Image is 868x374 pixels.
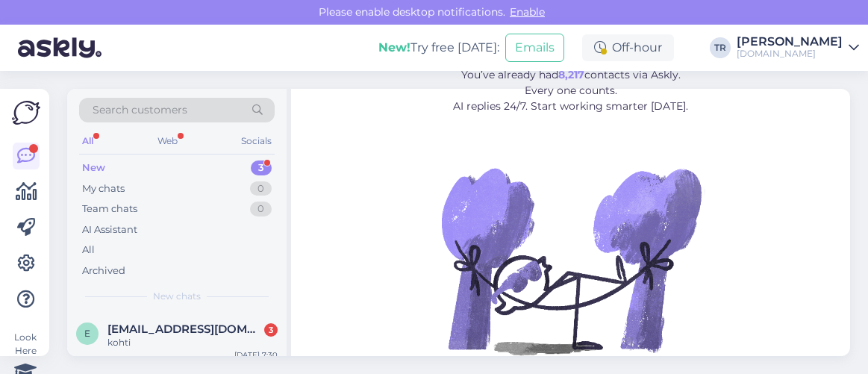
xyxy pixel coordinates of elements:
a: [PERSON_NAME][DOMAIN_NAME] [737,36,859,60]
b: 8,217 [558,68,584,81]
div: [DATE] 7:30 [234,349,278,361]
div: [PERSON_NAME] [737,36,843,48]
div: My chats [82,181,125,196]
div: 0 [250,181,272,196]
span: Enable [505,5,549,19]
span: New chats [153,290,201,303]
span: Eda.pyvi@gmail.com [107,322,263,336]
div: New [82,160,105,175]
div: kohti [107,336,278,349]
b: New! [378,40,410,54]
div: Web [154,131,181,151]
div: AI Assistant [82,222,137,237]
div: Socials [238,131,275,151]
div: Off-hour [582,34,674,61]
div: All [82,243,95,258]
span: E [84,328,90,339]
div: Team chats [82,202,137,216]
div: 0 [250,202,272,216]
div: Archived [82,264,125,278]
span: Search customers [93,102,187,118]
div: [DOMAIN_NAME] [737,48,843,60]
p: You’ve already had contacts via Askly. Every one counts. AI replies 24/7. Start working smarter [... [372,67,769,114]
div: All [79,131,96,151]
div: 3 [251,160,272,175]
div: Try free [DATE]: [378,39,499,57]
button: Emails [505,34,564,62]
div: TR [710,37,731,58]
div: 3 [264,323,278,337]
img: Askly Logo [12,101,40,125]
